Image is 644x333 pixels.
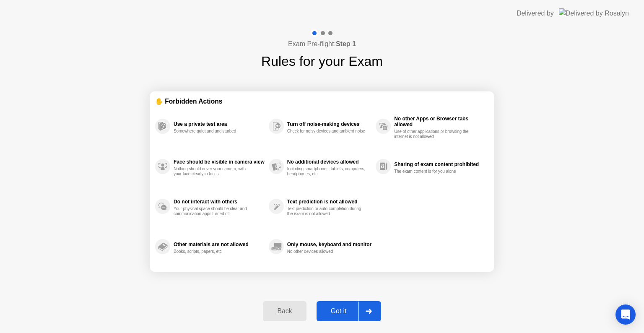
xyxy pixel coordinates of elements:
[394,161,485,167] div: Sharing of exam content prohibited
[263,301,306,321] button: Back
[174,206,253,216] div: Your physical space should be clear and communication apps turned off
[174,242,265,247] div: Other materials are not allowed
[615,304,636,325] div: Open Intercom Messenger
[174,129,253,134] div: Somewhere quiet and undisturbed
[174,249,253,254] div: Books, scripts, papers, etc
[559,8,629,18] img: Delivered by Rosalyn
[394,116,485,127] div: No other Apps or Browser tabs allowed
[287,159,371,165] div: No additional devices allowed
[517,8,554,18] div: Delivered by
[394,169,473,174] div: The exam content is for you alone
[174,121,265,127] div: Use a private test area
[261,51,383,71] h1: Rules for your Exam
[287,129,366,134] div: Check for noisy devices and ambient noise
[287,242,371,247] div: Only mouse, keyboard and monitor
[287,249,366,254] div: No other devices allowed
[155,96,489,106] div: ✋ Forbidden Actions
[174,166,253,177] div: Nothing should cover your camera, with your face clearly in focus
[265,307,304,315] div: Back
[394,129,473,139] div: Use of other applications or browsing the internet is not allowed
[319,307,358,315] div: Got it
[174,159,265,165] div: Face should be visible in camera view
[174,199,265,205] div: Do not interact with others
[287,121,371,127] div: Turn off noise-making devices
[287,166,366,177] div: Including smartphones, tablets, computers, headphones, etc.
[336,40,356,47] b: Step 1
[287,206,366,216] div: Text prediction or auto-completion during the exam is not allowed
[287,199,371,205] div: Text prediction is not allowed
[317,301,381,321] button: Got it
[288,39,356,49] h4: Exam Pre-flight:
